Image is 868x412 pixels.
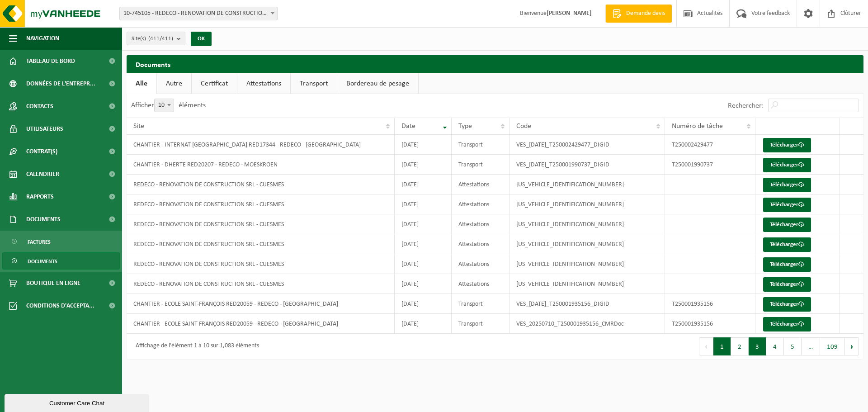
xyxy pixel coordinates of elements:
[624,9,667,18] span: Demande devis
[509,294,665,314] td: VES_[DATE]_T250001935156_DIGID
[763,257,811,272] a: Télécharger
[820,337,845,355] button: 109
[127,55,863,73] h2: Documents
[763,297,811,312] a: Télécharger
[26,50,75,72] span: Tableau de bord
[509,234,665,254] td: [US_VEHICLE_IDENTIFICATION_NUMBER]
[120,7,277,20] span: 10-745105 - REDECO - RENOVATION DE CONSTRUCTION SRL - CUESMES
[28,253,57,270] span: Documents
[605,5,672,23] a: Demande devis
[131,102,206,109] label: Afficher éléments
[458,123,472,130] span: Type
[509,254,665,274] td: [US_VEHICLE_IDENTIFICATION_NUMBER]
[699,337,713,355] button: Previous
[127,194,395,214] td: REDECO - RENOVATION DE CONSTRUCTION SRL - CUESMES
[516,123,531,130] span: Code
[763,237,811,252] a: Télécharger
[452,175,510,194] td: Attestations
[127,234,395,254] td: REDECO - RENOVATION DE CONSTRUCTION SRL - CUESMES
[127,254,395,274] td: REDECO - RENOVATION DE CONSTRUCTION SRL - CUESMES
[763,138,811,152] a: Télécharger
[131,338,259,355] div: Affichage de l'élément 1 à 10 sur 1,083 éléments
[133,123,144,130] span: Site
[763,218,811,232] a: Télécharger
[665,314,755,334] td: T250001935156
[665,155,755,175] td: T250001990737
[395,214,452,234] td: [DATE]
[127,135,395,155] td: CHANTIER - INTERNAT [GEOGRAPHIC_DATA] RED17344 - REDECO - [GEOGRAPHIC_DATA]
[395,194,452,214] td: [DATE]
[763,317,811,331] a: Télécharger
[845,337,859,355] button: Next
[509,214,665,234] td: [US_VEHICLE_IDENTIFICATION_NUMBER]
[127,73,156,94] a: Alle
[127,155,395,175] td: CHANTIER - DHERTE RED20207 - REDECO - MOESKROEN
[452,294,510,314] td: Transport
[395,175,452,194] td: [DATE]
[337,73,418,94] a: Bordereau de pesage
[713,337,731,355] button: 1
[731,337,749,355] button: 2
[154,99,174,112] span: 10
[127,294,395,314] td: CHANTIER - ECOLE SAINT-FRANÇOIS RED20059 - REDECO - [GEOGRAPHIC_DATA]
[132,32,173,46] span: Site(s)
[26,294,94,317] span: Conditions d'accepta...
[26,27,59,50] span: Navigation
[127,175,395,194] td: REDECO - RENOVATION DE CONSTRUCTION SRL - CUESMES
[127,314,395,334] td: CHANTIER - ECOLE SAINT-FRANÇOIS RED20059 - REDECO - [GEOGRAPHIC_DATA]
[547,10,592,17] strong: [PERSON_NAME]
[728,102,764,109] label: Rechercher:
[148,36,173,42] count: (411/411)
[28,233,51,251] span: Factures
[127,214,395,234] td: REDECO - RENOVATION DE CONSTRUCTION SRL - CUESMES
[509,175,665,194] td: [US_VEHICLE_IDENTIFICATION_NUMBER]
[452,314,510,334] td: Transport
[509,194,665,214] td: [US_VEHICLE_IDENTIFICATION_NUMBER]
[26,72,95,95] span: Données de l'entrepr...
[395,254,452,274] td: [DATE]
[237,73,290,94] a: Attestations
[26,140,57,163] span: Contrat(s)
[127,32,185,45] button: Site(s)(411/411)
[2,252,120,270] a: Documents
[766,337,784,355] button: 4
[395,314,452,334] td: [DATE]
[509,155,665,175] td: VES_[DATE]_T250001990737_DIGID
[395,274,452,294] td: [DATE]
[26,118,63,140] span: Utilisateurs
[157,73,191,94] a: Autre
[395,135,452,155] td: [DATE]
[2,233,120,250] a: Factures
[784,337,802,355] button: 5
[763,198,811,212] a: Télécharger
[191,32,212,46] button: OK
[452,274,510,294] td: Attestations
[452,214,510,234] td: Attestations
[395,155,452,175] td: [DATE]
[26,95,53,118] span: Contacts
[119,7,278,20] span: 10-745105 - REDECO - RENOVATION DE CONSTRUCTION SRL - CUESMES
[509,135,665,155] td: VES_[DATE]_T250002429477_DIGID
[395,294,452,314] td: [DATE]
[26,163,59,185] span: Calendrier
[763,277,811,292] a: Télécharger
[452,155,510,175] td: Transport
[192,73,237,94] a: Certificat
[802,337,820,355] span: …
[155,99,174,112] span: 10
[26,272,80,294] span: Boutique en ligne
[509,274,665,294] td: [US_VEHICLE_IDENTIFICATION_NUMBER]
[509,314,665,334] td: VES_20250710_T250001935156_CMRDoc
[763,178,811,192] a: Télécharger
[763,158,811,172] a: Télécharger
[5,392,151,412] iframe: chat widget
[452,135,510,155] td: Transport
[452,254,510,274] td: Attestations
[291,73,337,94] a: Transport
[452,234,510,254] td: Attestations
[395,234,452,254] td: [DATE]
[665,135,755,155] td: T250002429477
[672,123,723,130] span: Numéro de tâche
[452,194,510,214] td: Attestations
